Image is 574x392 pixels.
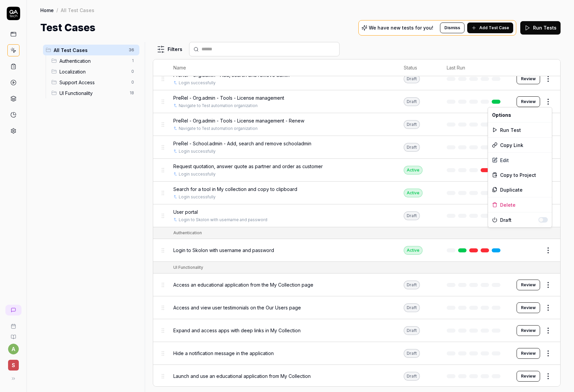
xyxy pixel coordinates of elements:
[488,153,552,167] a: Edit
[500,171,536,179] span: Copy to Project
[488,122,552,137] div: Run Test
[488,182,552,197] div: Duplicate
[488,138,552,152] div: Copy Link
[488,197,552,212] div: Delete
[492,111,511,118] span: Options
[500,216,538,224] span: Draft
